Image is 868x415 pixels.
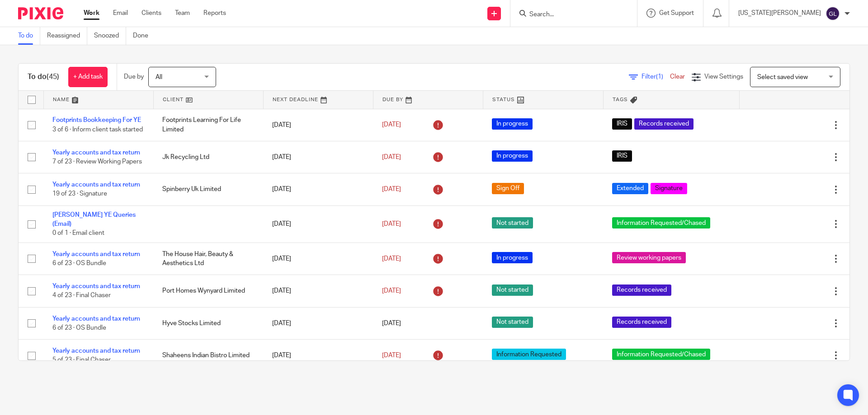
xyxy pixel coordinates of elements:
[52,283,140,289] a: Yearly accounts and tax return
[738,9,821,18] p: [US_STATE][PERSON_NAME]
[613,97,628,102] span: Tags
[28,72,59,82] h1: To do
[153,307,263,339] td: Hyve Stocks Limited
[142,9,161,18] a: Clients
[492,183,524,194] span: Sign Off
[47,73,59,80] span: (45)
[52,325,106,331] span: 6 of 23 · OS Bundle
[52,316,140,322] a: Yearly accounts and tax return
[612,252,686,263] span: Review working papers
[18,27,40,45] a: To do
[492,150,533,162] span: In progress
[612,349,710,360] span: Information Requested/Chased
[642,74,670,80] span: Filter
[94,27,126,45] a: Snoozed
[263,340,373,372] td: [DATE]
[382,288,401,294] span: [DATE]
[52,126,143,133] span: 3 of 6 · Inform client task started
[68,67,108,87] a: + Add task
[492,217,533,228] span: Not started
[612,317,671,328] span: Records received
[52,159,142,165] span: 7 of 23 · Review Working Papers
[52,212,136,227] a: [PERSON_NAME] YE Queries (Email)
[492,252,533,263] span: In progress
[612,118,632,130] span: IRIS
[203,9,226,18] a: Reports
[263,275,373,307] td: [DATE]
[492,349,566,360] span: Information Requested
[382,122,401,128] span: [DATE]
[612,183,648,194] span: Extended
[153,340,263,372] td: Shaheens Indian Bistro Limited
[612,150,632,162] span: IRIS
[175,9,190,18] a: Team
[659,10,694,16] span: Get Support
[18,7,63,19] img: Pixie
[124,72,144,81] p: Due by
[492,118,533,130] span: In progress
[382,186,401,192] span: [DATE]
[263,205,373,242] td: [DATE]
[634,118,693,130] span: Records received
[382,256,401,262] span: [DATE]
[612,284,671,296] span: Records received
[492,284,533,296] span: Not started
[263,141,373,173] td: [DATE]
[382,352,401,359] span: [DATE]
[263,242,373,275] td: [DATE]
[612,217,710,228] span: Information Requested/Chased
[670,74,685,80] a: Clear
[52,348,140,354] a: Yearly accounts and tax return
[133,27,155,45] a: Done
[52,251,140,257] a: Yearly accounts and tax return
[153,275,263,307] td: Port Homes Wynyard Limited
[757,74,808,80] span: Select saved view
[156,74,162,80] span: All
[382,320,401,326] span: [DATE]
[153,173,263,205] td: Spinberry Uk Limited
[826,6,840,21] img: svg%3E
[153,141,263,173] td: Jk Recycling Ltd
[113,9,128,18] a: Email
[153,242,263,275] td: The House Hair, Beauty & Aesthetics Ltd
[651,183,687,194] span: Signature
[263,307,373,339] td: [DATE]
[492,317,533,328] span: Not started
[84,9,99,18] a: Work
[704,74,743,80] span: View Settings
[382,154,401,160] span: [DATE]
[52,149,140,156] a: Yearly accounts and tax return
[263,109,373,141] td: [DATE]
[52,230,104,237] span: 0 of 1 · Email client
[528,11,610,19] input: Search
[656,74,663,80] span: (1)
[52,293,111,299] span: 4 of 23 · Final Chaser
[153,109,263,141] td: Footprints Learning For Life Limited
[52,260,106,266] span: 6 of 23 · OS Bundle
[52,182,140,188] a: Yearly accounts and tax return
[52,357,111,364] span: 5 of 23 · Final Chaser
[263,173,373,205] td: [DATE]
[47,27,87,45] a: Reassigned
[382,221,401,227] span: [DATE]
[52,117,141,123] a: Footprints Bookkeeping For YE
[52,191,107,197] span: 19 of 23 · Signature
